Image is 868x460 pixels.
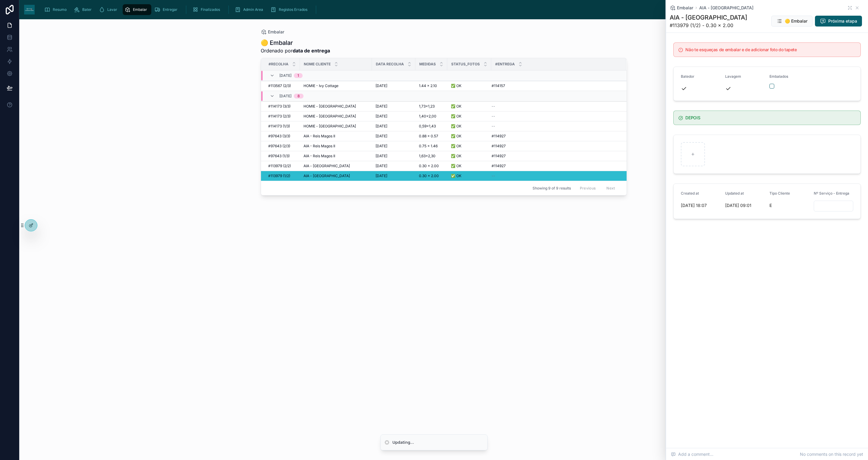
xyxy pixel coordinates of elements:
a: 1,73×1,23 [419,104,444,109]
span: 0.30 x 2.00 [419,164,439,168]
a: #113979 (2/2) [268,164,296,168]
span: [DATE] [376,164,387,168]
span: #114173 (2/3) [268,114,291,119]
a: [DATE] [376,174,412,178]
a: [DATE] [376,83,412,88]
a: HOMIE - [GEOGRAPHIC_DATA] [303,104,368,109]
span: Medidas [419,62,436,67]
span: [DATE] [376,174,387,178]
a: #114173 (2/3) [268,114,296,119]
a: -- [492,104,619,109]
span: 1,73×1,23 [419,104,435,109]
span: [DATE] 18:07 [681,202,720,208]
a: 1,63×2,30 [419,154,444,158]
span: E [769,202,809,208]
span: 0,59×1,43 [419,124,436,129]
span: [DATE] [279,94,291,99]
a: #114927 [492,144,619,149]
span: Lavagem [725,74,741,79]
span: Embalar [133,7,147,12]
span: #113979 (1/2) [268,174,290,178]
a: 0.30 x 2.00 [419,174,444,178]
a: 0,59×1,43 [419,124,444,129]
a: ✅ OK [451,114,488,119]
button: Próxima etapa [815,16,862,27]
a: [DATE] [376,144,412,149]
span: [DATE] 09:01 [725,202,765,208]
span: HOMIE - [GEOGRAPHIC_DATA] [303,124,356,129]
a: #114173 (3/3) [268,104,296,109]
a: ✅ OK [451,144,488,149]
a: 1,40×2,00 [419,114,444,119]
span: Showing 9 of 9 results [533,186,571,191]
span: ✅ OK [451,83,461,88]
a: #113979 (1/2) [268,174,296,178]
span: Ordenado por [261,47,330,54]
a: [DATE] [376,134,412,139]
a: Bater [72,4,96,15]
a: #114157 [492,83,619,88]
a: ✅ OK [451,164,488,168]
h1: 🟡 Embalar [261,39,330,47]
a: #114927 [492,134,619,139]
a: ✅ OK [451,124,488,129]
a: AIA - Reis Magos II [303,144,368,149]
span: [DATE] [376,154,387,158]
span: #97643 (2/3) [268,144,290,149]
span: #114927 [492,134,506,139]
a: [DATE] [376,124,412,129]
a: #113567 (2/3) [268,83,296,88]
span: Resumo [53,7,67,12]
span: Entregar [163,7,178,12]
a: ✅ OK [451,104,488,109]
a: [DATE] [376,154,412,158]
span: #114927 [492,144,506,149]
span: Nº Serviço - Entrega [814,191,849,196]
span: Tipo Cliente [769,191,790,196]
span: #113979 (1/2) - 0.30 x 2.00 [670,22,747,29]
span: #Recolha [269,62,288,67]
span: -- [492,174,495,178]
span: Batedor [681,74,694,79]
span: ✅ OK [451,114,461,119]
span: ✅ OK [451,164,461,168]
span: Admin Area [243,7,263,12]
a: #97643 (3/3) [268,134,296,139]
img: App logo [24,5,35,14]
span: No comments on this record yet [800,451,863,457]
a: Registos Errados [269,4,312,15]
span: Created at [681,191,699,196]
span: -- [492,124,495,129]
span: -- [492,104,495,109]
span: [DATE] [376,134,387,139]
span: Embalar [268,29,284,35]
span: -- [492,114,495,119]
h5: Não te esqueças de embalar e de adicionar foto do tapete [685,48,856,52]
a: AIA - Reis Magos II [303,134,368,139]
span: Lavar [107,7,117,12]
span: AIA - [GEOGRAPHIC_DATA] [699,5,753,11]
span: 0.88 x 0.57 [419,134,438,139]
span: Bater [82,7,92,12]
span: HOMIE - [GEOGRAPHIC_DATA] [303,114,356,119]
span: 0.30 x 2.00 [419,174,439,178]
h1: AIA - [GEOGRAPHIC_DATA] [670,13,747,22]
a: Embalar [670,5,693,11]
a: -- [492,174,619,178]
span: Embalados [769,74,788,79]
span: ✅ OK [451,144,461,149]
a: HOMIE - [GEOGRAPHIC_DATA] [303,124,368,129]
a: Admin Area [233,4,267,15]
span: 🟡 Embalar [785,18,807,24]
span: #114173 (1/3) [268,124,290,129]
span: 1,40×2,00 [419,114,436,119]
span: AIA - [GEOGRAPHIC_DATA] [303,174,350,178]
a: AIA - [GEOGRAPHIC_DATA] [303,164,368,168]
span: Embalar [677,5,693,11]
span: Status_Fotos [451,62,480,67]
span: HOMIE - [GEOGRAPHIC_DATA] [303,104,356,109]
span: #113979 (2/2) [268,164,291,168]
span: [DATE] [376,124,387,129]
span: HOMIE - Ivy Cottage [303,83,338,88]
span: Add a comment... [671,451,713,457]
